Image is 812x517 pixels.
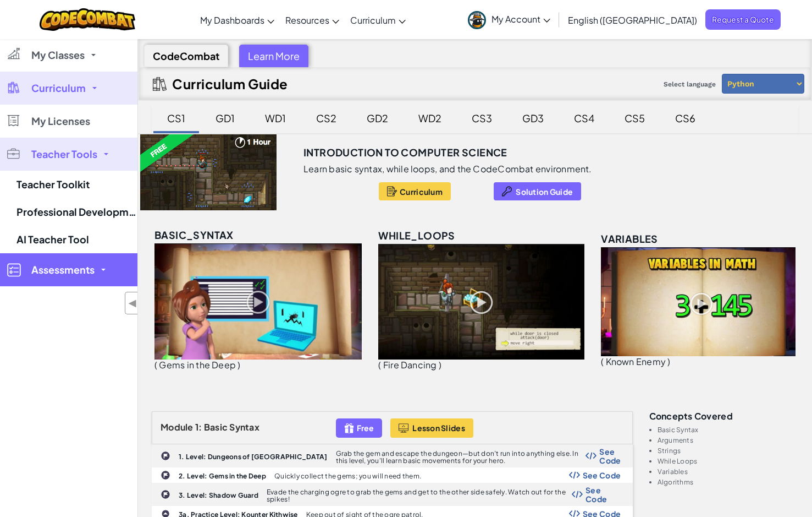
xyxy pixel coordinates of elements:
b: 2. Level: Gems in the Deep [179,472,266,480]
img: IconFreeLevelv2.svg [344,422,354,434]
div: GD2 [356,105,399,131]
span: English ([GEOGRAPHIC_DATA]) [568,14,697,26]
div: CS5 [614,105,656,131]
span: Teacher Tools [31,149,97,159]
button: Solution Guide [494,182,581,200]
li: Algorithms [658,478,799,486]
b: 1. Level: Dungeons of [GEOGRAPHIC_DATA] [179,453,328,461]
a: 3. Level: Shadow Guard Evade the charging ogre to grab the gems and get to the other side safely.... [152,483,633,506]
span: See Code [599,447,621,465]
div: GD3 [511,105,555,131]
div: WD1 [254,105,297,131]
a: Curriculum [345,5,411,35]
a: My Account [462,2,556,37]
img: avatar [468,11,486,29]
span: Free [357,423,374,432]
span: Select language [659,76,720,92]
p: Quickly collect the gems; you will need them. [274,472,421,480]
span: See Code [585,486,621,503]
div: GD1 [205,105,246,131]
a: My Dashboards [195,5,280,35]
span: Module [161,421,194,433]
div: WD2 [407,105,452,131]
button: Lesson Slides [390,418,473,438]
img: CodeCombat logo [40,8,136,31]
h3: Introduction to Computer Science [303,144,507,161]
p: Evade the charging ogre to grab the gems and get to the other side safely. Watch out for the spikes! [267,488,572,503]
span: ( [601,356,604,367]
span: Lesson Slides [412,423,465,432]
div: CodeCombat [144,45,228,67]
span: Known Enemy [606,356,666,367]
li: Variables [658,468,799,475]
li: Strings [658,447,799,454]
div: CS3 [461,105,503,131]
span: See Code [583,471,621,480]
span: Basic Syntax [204,421,259,433]
a: 2. Level: Gems in the Deep Quickly collect the gems; you will need them. Show Code Logo See Code [152,467,633,483]
img: Show Code Logo [585,452,596,460]
span: My Account [491,13,550,25]
span: ) [237,359,240,371]
li: Arguments [658,437,799,444]
span: Solution Guide [516,187,573,196]
div: Learn More [239,45,308,67]
img: variables_unlocked.png [601,247,796,356]
p: Learn basic syntax, while loops, and the CodeCombat environment. [303,164,592,175]
img: Show Code Logo [569,471,580,479]
div: CS4 [563,105,605,131]
a: Request a Quote [705,9,781,30]
span: Gems in the Deep [159,359,236,371]
span: 1: [195,421,202,433]
img: IconChallengeLevel.svg [161,451,170,461]
a: 1. Level: Dungeons of [GEOGRAPHIC_DATA] Grab the gem and escape the dungeon—but don’t run into an... [152,444,633,467]
li: While Loops [658,458,799,465]
span: while_loops [378,229,455,242]
span: ◀ [128,295,137,311]
span: Assessments [31,265,95,275]
li: Basic Syntax [658,426,799,433]
span: ( [154,359,157,371]
p: Grab the gem and escape the dungeon—but don’t run into anything else. In this level, you’ll learn... [336,450,586,464]
span: basic_syntax [154,228,234,241]
span: Curriculum [350,14,396,26]
a: English ([GEOGRAPHIC_DATA]) [562,5,703,35]
img: IconChallengeLevel.svg [161,489,170,499]
span: variables [601,232,658,245]
span: Curriculum [31,83,86,93]
div: CS1 [156,105,196,131]
span: Resources [285,14,329,26]
span: ) [439,359,441,371]
span: ( [378,359,381,371]
span: My Licenses [31,116,90,126]
div: CS6 [664,105,706,131]
img: while_loops_unlocked.png [378,244,584,360]
span: My Classes [31,50,85,60]
img: basic_syntax_unlocked.png [154,243,362,360]
img: IconChallengeLevel.svg [161,470,170,480]
span: My Dashboards [200,14,264,26]
button: Curriculum [379,182,451,200]
img: IconCurriculumGuide.svg [153,77,167,91]
h3: Concepts covered [649,411,799,421]
span: Curriculum [400,187,443,196]
span: ) [667,356,670,367]
span: Fire Dancing [383,359,437,371]
img: Show Code Logo [572,491,583,498]
b: 3. Level: Shadow Guard [179,491,258,499]
a: Resources [280,5,345,35]
h2: Curriculum Guide [172,76,288,91]
div: CS2 [305,105,347,131]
